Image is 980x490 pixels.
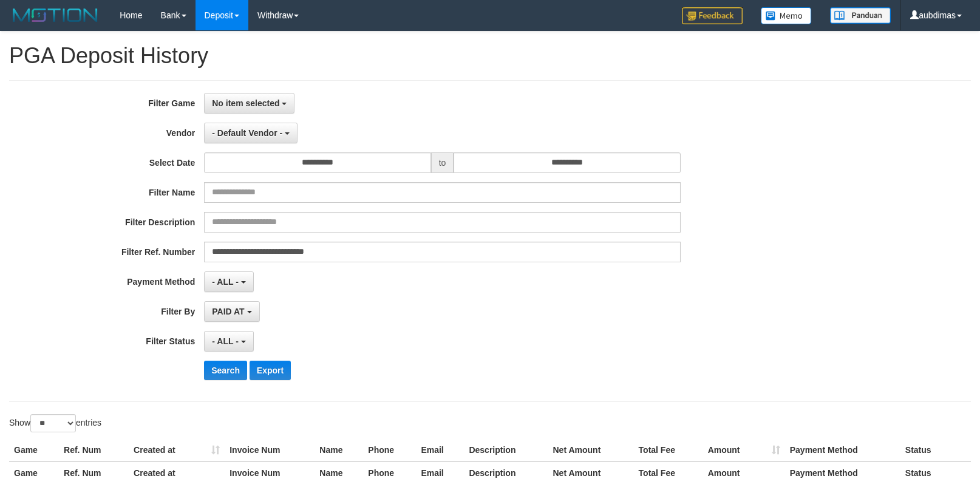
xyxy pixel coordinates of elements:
[548,461,634,484] th: Net Amount
[363,439,416,461] th: Phone
[785,439,900,461] th: Payment Method
[416,461,464,484] th: Email
[225,461,315,484] th: Invoice Num
[212,307,244,316] span: PAID AT
[212,128,282,138] span: - Default Vendor -
[129,439,225,461] th: Created at
[785,461,900,484] th: Payment Method
[900,461,971,484] th: Status
[9,44,971,68] h1: PGA Deposit History
[634,439,703,461] th: Total Fee
[59,461,129,484] th: Ref. Num
[315,461,363,484] th: Name
[250,361,291,380] button: Export
[204,93,294,114] button: No item selected
[204,361,247,380] button: Search
[703,461,785,484] th: Amount
[9,414,101,432] label: Show entries
[830,7,891,24] img: panduan.png
[761,7,812,24] img: Button%20Memo.svg
[129,461,225,484] th: Created at
[204,271,253,292] button: - ALL -
[900,439,971,461] th: Status
[204,301,259,322] button: PAID AT
[9,6,101,24] img: MOTION_logo.png
[363,461,416,484] th: Phone
[464,439,548,461] th: Description
[212,336,239,346] span: - ALL -
[204,123,298,143] button: - Default Vendor -
[464,461,548,484] th: Description
[416,439,464,461] th: Email
[9,439,59,461] th: Game
[212,98,279,108] span: No item selected
[548,439,634,461] th: Net Amount
[634,461,703,484] th: Total Fee
[431,152,454,173] span: to
[212,277,239,287] span: - ALL -
[30,414,76,432] select: Showentries
[59,439,129,461] th: Ref. Num
[204,331,253,352] button: - ALL -
[225,439,315,461] th: Invoice Num
[9,461,59,484] th: Game
[703,439,785,461] th: Amount
[315,439,363,461] th: Name
[682,7,743,24] img: Feedback.jpg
